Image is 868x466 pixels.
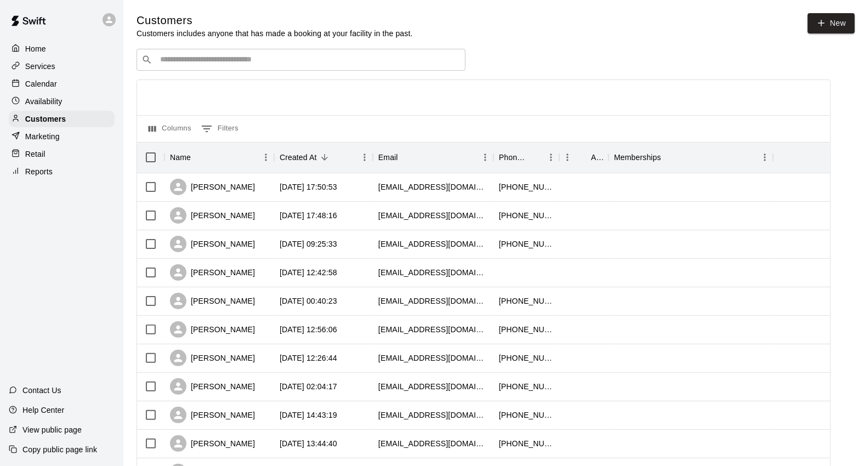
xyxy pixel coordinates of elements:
[499,438,554,449] div: +16017166777
[170,350,255,366] div: [PERSON_NAME]
[274,142,373,173] div: Created At
[9,58,115,75] a: Services
[280,295,337,306] div: 2025-09-08 00:40:23
[499,181,554,192] div: +12287600063
[499,142,527,173] div: Phone Number
[25,43,46,54] p: Home
[9,41,115,57] a: Home
[499,238,554,249] div: +12283326693
[757,149,773,166] button: Menu
[280,381,337,392] div: 2025-09-07 02:04:17
[25,166,53,177] p: Reports
[378,381,488,392] div: swilliams8913@icloud.com
[499,324,554,335] div: +12288608572
[25,149,46,160] p: Retail
[280,267,337,278] div: 2025-09-08 12:42:58
[25,78,57,89] p: Calendar
[280,410,337,420] div: 2025-09-05 14:43:19
[280,210,337,221] div: 2025-09-10 17:48:16
[378,410,488,420] div: jayvensmom2015@gmail.com
[25,61,55,72] p: Services
[170,407,255,423] div: [PERSON_NAME]
[25,113,66,124] p: Customers
[137,49,466,71] div: Search customers by name or email
[22,385,61,396] p: Contact Us
[499,381,554,392] div: +12282973426
[25,131,60,142] p: Marketing
[373,142,493,173] div: Email
[170,142,191,173] div: Name
[499,410,554,420] div: +12282191407
[9,76,115,92] a: Calendar
[9,146,115,162] a: Retail
[280,181,337,192] div: 2025-09-10 17:50:53
[527,150,543,165] button: Sort
[543,149,559,166] button: Menu
[317,150,332,165] button: Sort
[499,210,554,221] div: +12282299051
[170,264,255,281] div: [PERSON_NAME]
[378,353,488,363] div: kennethdv4@aol.com
[170,207,255,224] div: [PERSON_NAME]
[280,142,317,173] div: Created At
[9,163,115,180] a: Reports
[477,149,493,166] button: Menu
[378,324,488,335] div: alisatrautman@yahoo.com
[493,142,559,173] div: Phone Number
[170,293,255,309] div: [PERSON_NAME]
[499,353,554,363] div: +16016740244
[808,13,855,33] a: New
[614,142,661,173] div: Memberships
[378,210,488,221] div: clay.southworth97@gmail.com
[137,13,413,28] h5: Customers
[559,149,576,166] button: Menu
[170,236,255,252] div: [PERSON_NAME]
[164,142,274,173] div: Name
[378,267,488,278] div: jroland1207@gmail.com
[378,295,488,306] div: cjones72803@gmail.com
[198,120,241,138] button: Show filters
[258,149,274,166] button: Menu
[137,28,413,39] p: Customers includes anyone that has made a booking at your facility in the past.
[191,150,206,165] button: Sort
[22,405,64,416] p: Help Center
[378,238,488,249] div: shelinedave21@gmail.com
[559,142,609,173] div: Age
[22,444,97,455] p: Copy public page link
[280,238,337,249] div: 2025-09-10 09:25:33
[609,142,773,173] div: Memberships
[576,150,591,165] button: Sort
[378,142,398,173] div: Email
[9,128,115,145] a: Marketing
[9,111,115,127] a: Customers
[170,321,255,338] div: [PERSON_NAME]
[398,150,413,165] button: Sort
[146,120,194,138] button: Select columns
[280,438,337,449] div: 2025-09-05 13:44:40
[499,295,554,306] div: +16019342683
[280,353,337,363] div: 2025-09-07 12:26:44
[170,179,255,195] div: [PERSON_NAME]
[378,181,488,192] div: rfoster061895@gmail.com
[661,150,677,165] button: Sort
[378,438,488,449] div: mdanzey14@gmail.com
[25,96,63,107] p: Availability
[22,424,82,435] p: View public page
[170,378,255,395] div: [PERSON_NAME]
[170,435,255,452] div: [PERSON_NAME]
[356,149,373,166] button: Menu
[280,324,337,335] div: 2025-09-07 12:56:06
[591,142,603,173] div: Age
[9,93,115,110] a: Availability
